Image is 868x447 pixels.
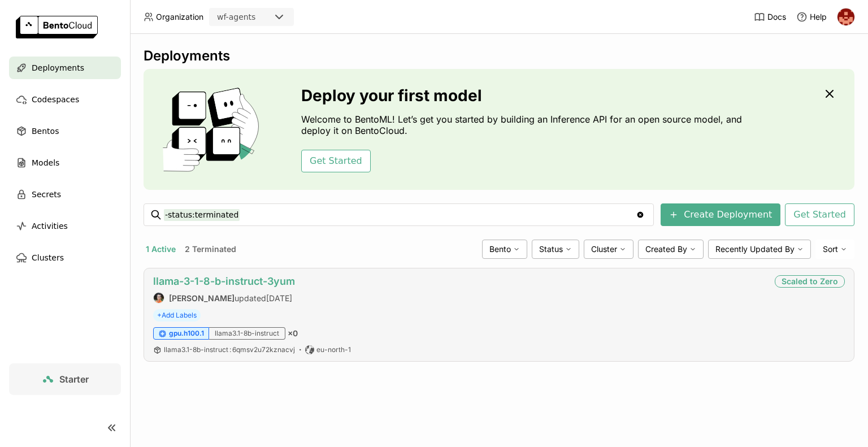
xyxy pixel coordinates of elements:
a: Codespaces [9,88,121,111]
span: Bento [489,244,511,254]
div: Cluster [584,240,633,259]
input: Search [164,206,636,224]
span: Deployments [32,61,84,75]
span: Bentos [32,124,59,138]
div: Bento [482,240,527,259]
a: Bentos [9,120,121,142]
img: cover onboarding [153,87,274,172]
a: Activities [9,215,121,237]
p: Welcome to BentoML! Let’s get you started by building an Inference API for an open source model, ... [301,114,748,136]
a: Clusters [9,246,121,269]
a: Secrets [9,183,121,206]
span: +Add Labels [153,309,201,322]
strong: [PERSON_NAME] [169,293,235,303]
span: Organization [156,12,203,22]
button: Get Started [301,150,371,172]
span: : [229,345,231,354]
a: Docs [754,11,786,23]
a: Starter [9,363,121,395]
div: wf-agents [217,11,255,23]
img: logo [16,16,98,38]
a: llama3.1-8b-instruct:6qmsv2u72kznacvj [164,345,295,354]
button: 1 Active [144,242,178,257]
span: Codespaces [32,93,79,106]
div: Help [796,11,827,23]
span: gpu.h100.1 [169,329,204,338]
span: × 0 [288,328,298,338]
div: Sort [815,240,854,259]
h3: Deploy your first model [301,86,748,105]
a: Deployments [9,57,121,79]
a: llama-3-1-8-b-instruct-3yum [153,275,295,287]
span: Activities [32,219,68,233]
img: Sean Sheng [154,293,164,303]
span: Docs [767,12,786,22]
span: Clusters [32,251,64,264]
span: Starter [59,374,89,385]
div: Recently Updated By [708,240,811,259]
span: Secrets [32,188,61,201]
a: Models [9,151,121,174]
svg: Clear value [636,210,645,219]
span: [DATE] [266,293,292,303]
button: 2 Terminated [183,242,238,257]
span: Recently Updated By [715,244,795,254]
span: Created By [645,244,687,254]
span: Models [32,156,59,170]
span: Cluster [591,244,617,254]
div: llama3.1-8b-instruct [209,327,285,340]
div: updated [153,292,295,303]
button: Create Deployment [661,203,780,226]
div: Scaled to Zero [775,275,845,288]
button: Get Started [785,203,854,226]
span: eu-north-1 [316,345,351,354]
span: llama3.1-8b-instruct 6qmsv2u72kznacvj [164,345,295,354]
span: Help [810,12,827,22]
span: Sort [823,244,838,254]
div: Deployments [144,47,854,64]
img: prasanth nandanuru [837,8,854,25]
input: Selected wf-agents. [257,12,258,23]
div: Created By [638,240,704,259]
div: Status [532,240,579,259]
span: Status [539,244,563,254]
